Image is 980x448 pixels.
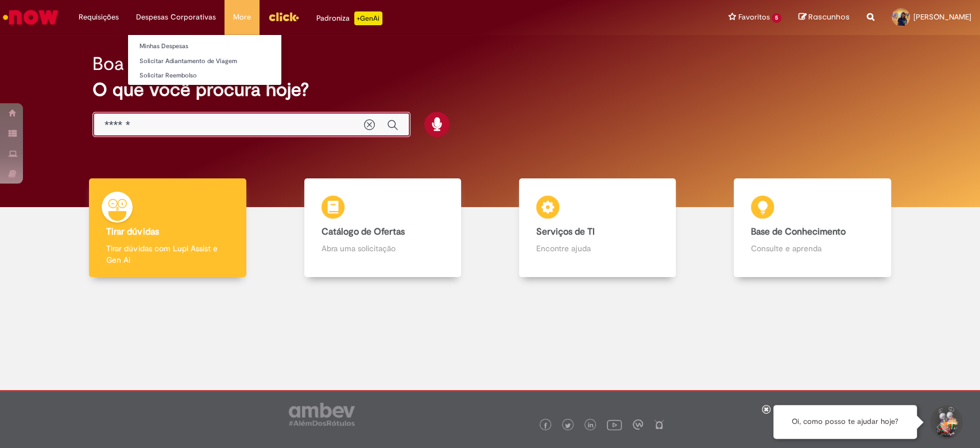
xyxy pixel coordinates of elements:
[565,423,571,428] img: logo_footer_twitter.png
[354,11,382,25] p: +GenAi
[268,8,299,25] img: click_logo_yellow_360x200.png
[773,405,917,439] div: Oi, como posso te ajudar hoje?
[321,226,405,237] b: Catálogo de Ofertas
[1,6,60,29] img: ServiceNow
[136,11,216,23] span: Despesas Corporativas
[233,11,251,23] span: More
[588,422,594,429] img: logo_footer_linkedin.png
[128,55,281,68] a: Solicitar Adiantamento de Viagem
[321,243,444,254] p: Abra uma solicitação
[316,11,382,25] div: Padroniza
[128,69,281,82] a: Solicitar Reembolso
[106,243,228,266] p: Tirar dúvidas com Lupi Assist e Gen Ai
[127,34,282,85] ul: Despesas Corporativas
[633,419,643,430] img: logo_footer_workplace.png
[751,226,846,237] b: Base de Conhecimento
[92,54,238,74] h2: Boa noite, Lisiane
[106,226,158,237] b: Tirar dúvidas
[799,12,850,23] a: Rascunhos
[543,423,548,428] img: logo_footer_facebook.png
[60,178,275,278] a: Tirar dúvidas Tirar dúvidas com Lupi Assist e Gen Ai
[808,11,850,22] span: Rascunhos
[751,243,873,254] p: Consulte e aprenda
[705,178,920,278] a: Base de Conhecimento Consulte e aprenda
[289,403,355,426] img: logo_footer_ambev_rotulo_gray.png
[654,419,664,430] img: logo_footer_naosei.png
[913,12,971,22] span: [PERSON_NAME]
[738,11,769,23] span: Favoritos
[92,80,888,100] h2: O que você procura hoje?
[928,405,963,439] button: Iniciar Conversa de Suporte
[490,178,705,278] a: Serviços de TI Encontre ajuda
[607,417,622,432] img: logo_footer_youtube.png
[536,243,659,254] p: Encontre ajuda
[536,226,595,237] b: Serviços de TI
[128,40,281,53] a: Minhas Despesas
[79,11,119,23] span: Requisições
[772,13,781,23] span: 5
[275,178,490,278] a: Catálogo de Ofertas Abra uma solicitação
